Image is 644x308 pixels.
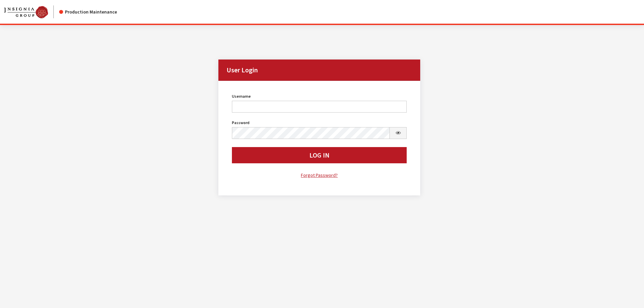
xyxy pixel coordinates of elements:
button: Log In [232,147,407,163]
button: Show Password [389,127,407,139]
h2: User Login [218,60,421,81]
div: Production Maintenance [59,8,117,16]
a: Insignia Group logo [4,5,59,18]
label: Password [232,120,249,126]
label: Username [232,93,251,99]
a: Forgot Password? [232,171,407,179]
img: Catalog Maintenance [4,6,48,18]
